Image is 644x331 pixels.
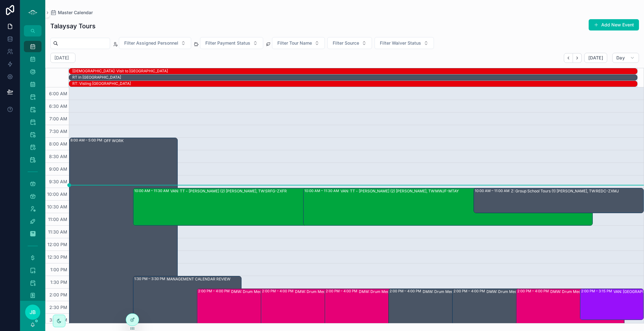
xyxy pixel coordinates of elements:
div: [DEMOGRAPHIC_DATA]: Visit to [GEOGRAPHIC_DATA] [72,69,168,74]
div: 2:00 PM – 3:15 PMVAN: [GEOGRAPHIC_DATA][PERSON_NAME] (5) [PERSON_NAME], TW:SDSN-TVMJ [580,289,643,320]
div: DMW: Drum Meditation (1) [PERSON_NAME], TW:PIRA-XBVQ [295,289,402,294]
div: MANAGEMENT CALENDAR REVIEW [167,277,230,282]
span: 9:30 AM [47,179,69,184]
div: RT: Visting [GEOGRAPHIC_DATA] [72,81,131,86]
div: 2:00 PM – 4:00 PM [453,289,486,294]
div: DMW: Drum Meditation (1) [PERSON_NAME], TW:EQAD-JYBN [423,289,529,294]
button: Select Button [327,37,372,49]
div: 2:00 PM – 4:00 PM [326,289,359,294]
span: 10:00 AM [46,191,69,197]
div: DMW: Drum Meditation (1) [PERSON_NAME], TW:VREQ-CQUF [231,289,338,294]
span: Filter Payment Status [205,40,250,46]
span: 2:30 PM [48,305,69,310]
button: Back [564,53,573,63]
a: Master Calendar [50,9,93,16]
span: JB [30,308,36,316]
span: Filter Tour Name [277,40,312,46]
span: 8:00 AM [47,141,69,146]
span: 2:00 PM [48,292,69,297]
span: 3:00 PM [48,317,69,323]
div: 10:00 AM – 11:30 AMVAN: TT - [PERSON_NAME] (2) [PERSON_NAME], TW:SRFG-ZXFR [133,188,422,225]
span: 7:30 AM [48,129,69,134]
div: SHAE: Visit to Japan [72,68,168,74]
div: 2:00 PM – 4:00 PM [198,289,231,294]
div: 1:30 PM – 3:30 PMMANAGEMENT CALENDAR REVIEW [133,276,241,326]
span: 11:00 AM [47,217,69,222]
span: 1:00 PM [49,267,69,272]
div: RT in UK [72,74,121,80]
span: 12:00 PM [46,242,69,247]
button: Select Button [272,37,325,49]
span: Filter Source [333,40,359,46]
div: 2:00 PM – 4:00 PM [390,289,423,294]
span: 6:00 AM [47,91,69,96]
div: 10:00 AM – 11:30 AM [134,188,170,193]
span: 1:30 PM [49,279,69,285]
div: VAN: TT - [PERSON_NAME] (2) [PERSON_NAME], TW:SRFG-ZXFR [170,189,287,194]
div: Z: Group School Tours (1) [PERSON_NAME], TW:REDC-ZXMJ [511,189,619,194]
span: 6:30 AM [47,103,69,109]
img: App logo [28,8,38,18]
div: 10:00 AM – 11:00 AM [475,188,511,193]
span: 12:30 PM [46,254,69,260]
span: 9:00 AM [47,166,69,172]
div: 10:00 AM – 11:00 AMZ: Group School Tours (1) [PERSON_NAME], TW:REDC-ZXMJ [474,188,643,213]
div: scrollable content [20,36,45,301]
div: 2:00 PM – 3:15 PM [581,289,613,294]
h2: [DATE] [54,55,69,61]
div: 10:00 AM – 11:30 AM [304,188,341,193]
div: RT: Visting England [72,81,131,86]
button: Select Button [375,37,434,49]
div: OFF WORK [104,138,124,143]
div: 8:00 AM – 5:00 PM [70,138,104,143]
div: DMW: Drum Meditation (1) [PERSON_NAME], TW:WYJN-NPJG [486,289,593,294]
span: 10:30 AM [46,204,69,209]
button: Add New Event [589,19,639,30]
h1: Talaysay Tours [50,22,96,30]
button: Select Button [119,37,191,49]
div: 2:00 PM – 4:00 PM [517,289,550,294]
div: 10:00 AM – 11:30 AMVAN: TT - [PERSON_NAME] (2) [PERSON_NAME], TW:MWJF-MTAY [303,188,592,225]
div: VAN: TT - [PERSON_NAME] (2) [PERSON_NAME], TW:MWJF-MTAY [341,189,459,194]
span: Day [616,55,625,61]
div: DMW: Drum Meditation (1) [PERSON_NAME], TW:CINM-IBRF [359,289,465,294]
span: [DATE] [588,55,603,61]
div: RT in [GEOGRAPHIC_DATA] [72,75,121,80]
div: 2:00 PM – 4:00 PM [262,289,295,294]
button: Select Button [200,37,263,49]
button: Day [612,53,639,63]
span: Filter Assigned Personnel [124,40,178,46]
span: 8:30 AM [47,154,69,159]
span: Master Calendar [58,9,93,16]
span: 11:30 AM [47,229,69,234]
button: [DATE] [584,53,607,63]
span: 7:00 AM [48,116,69,121]
span: Filter Waiver Status [380,40,421,46]
div: 1:30 PM – 3:30 PM [134,276,167,281]
button: Next [573,53,582,63]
